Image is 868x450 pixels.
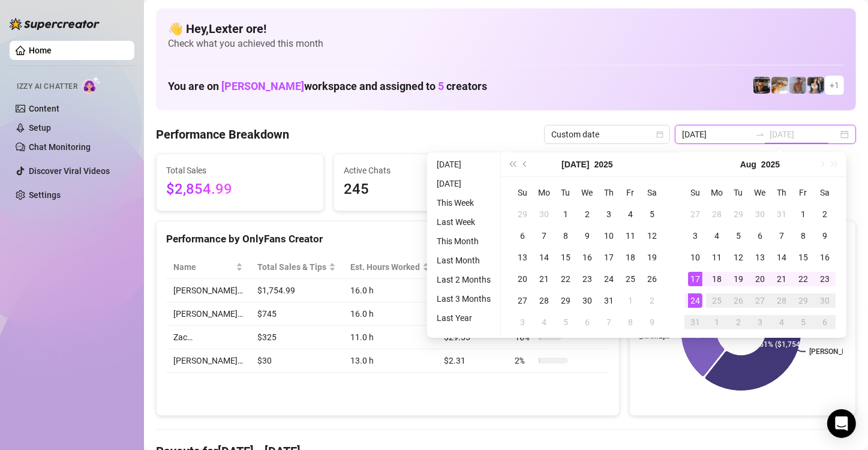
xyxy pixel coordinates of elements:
[771,203,792,225] td: 2025-07-31
[257,260,326,274] span: Total Sales & Tips
[641,290,663,311] td: 2025-08-02
[598,225,620,247] td: 2025-07-10
[515,272,530,286] div: 20
[774,315,789,329] div: 4
[533,247,555,268] td: 2025-07-14
[623,207,638,221] div: 4
[29,142,91,152] a: Chat Monitoring
[343,279,437,302] td: 16.0 h
[533,225,555,247] td: 2025-07-07
[580,207,594,221] div: 2
[602,293,616,308] div: 31
[623,315,638,329] div: 8
[641,182,663,203] th: Sa
[623,272,638,286] div: 25
[796,272,810,286] div: 22
[641,268,663,290] td: 2025-07-26
[728,203,749,225] td: 2025-07-29
[796,315,810,329] div: 5
[437,349,507,373] td: $2.31
[771,268,792,290] td: 2025-08-21
[755,130,765,139] span: to
[753,77,770,94] img: Nathan
[623,250,638,265] div: 18
[576,225,598,247] td: 2025-07-09
[29,166,110,176] a: Discover Viral Videos
[519,152,532,176] button: Previous month (PageUp)
[827,409,856,438] div: Open Intercom Messenger
[537,250,551,265] div: 14
[533,311,555,333] td: 2025-08-04
[770,128,838,141] input: End date
[555,290,576,311] td: 2025-07-29
[684,225,706,247] td: 2025-08-03
[755,130,765,139] span: swap-right
[558,207,573,221] div: 1
[250,256,343,279] th: Total Sales & Tips
[818,293,832,308] div: 30
[561,152,589,176] button: Choose a month
[602,315,616,329] div: 7
[168,37,844,50] span: Check what you achieved this month
[645,315,659,329] div: 9
[82,76,101,94] img: AI Chatter
[807,77,824,94] img: Katy
[710,207,724,221] div: 28
[728,290,749,311] td: 2025-08-26
[792,290,814,311] td: 2025-08-29
[166,349,250,373] td: [PERSON_NAME]…
[515,229,530,243] div: 6
[728,182,749,203] th: Tu
[706,247,728,268] td: 2025-08-11
[438,80,444,92] span: 5
[796,293,810,308] div: 29
[598,290,620,311] td: 2025-07-31
[558,272,573,286] div: 22
[432,157,495,172] li: [DATE]
[818,250,832,265] div: 16
[515,293,530,308] div: 27
[432,196,495,210] li: This Week
[814,225,836,247] td: 2025-08-09
[350,260,420,274] div: Est. Hours Worked
[688,207,702,221] div: 27
[156,126,289,143] h4: Performance Breakdown
[515,354,534,367] span: 2 %
[771,182,792,203] th: Th
[818,315,832,329] div: 6
[771,290,792,311] td: 2025-08-28
[731,250,746,265] div: 12
[792,225,814,247] td: 2025-08-08
[656,131,663,138] span: calendar
[740,152,756,176] button: Choose a month
[688,272,702,286] div: 17
[512,247,533,268] td: 2025-07-13
[166,178,314,201] span: $2,854.99
[555,203,576,225] td: 2025-07-01
[512,225,533,247] td: 2025-07-06
[645,229,659,243] div: 12
[706,268,728,290] td: 2025-08-18
[558,315,573,329] div: 5
[29,104,59,113] a: Content
[645,250,659,265] div: 19
[645,272,659,286] div: 26
[576,203,598,225] td: 2025-07-02
[728,311,749,333] td: 2025-09-02
[771,225,792,247] td: 2025-08-07
[512,182,533,203] th: Su
[432,311,495,325] li: Last Year
[17,81,77,92] span: Izzy AI Chatter
[731,207,746,221] div: 29
[437,326,507,349] td: $29.55
[814,311,836,333] td: 2025-09-06
[221,80,304,92] span: [PERSON_NAME]
[10,18,100,30] img: logo-BBDzfeDw.svg
[512,311,533,333] td: 2025-08-03
[598,247,620,268] td: 2025-07-17
[512,203,533,225] td: 2025-06-29
[814,182,836,203] th: Sa
[830,79,839,92] span: + 1
[710,229,724,243] div: 4
[555,225,576,247] td: 2025-07-08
